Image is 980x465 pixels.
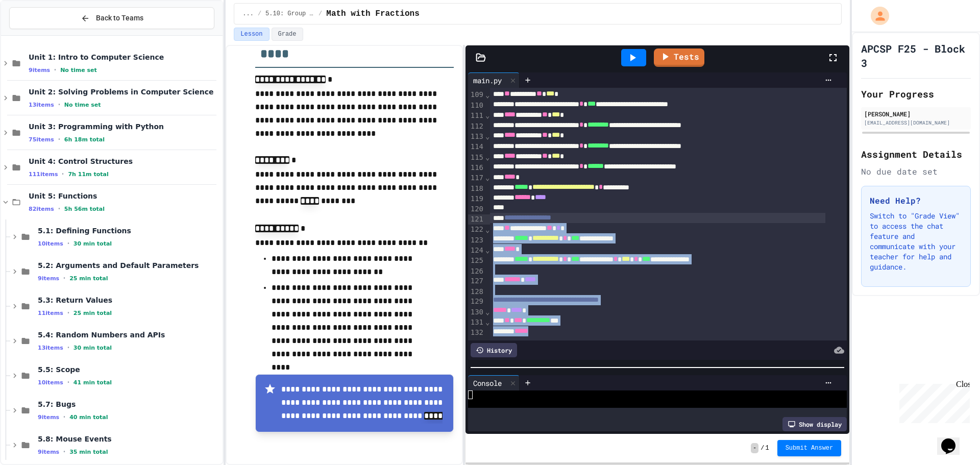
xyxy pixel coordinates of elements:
span: 9 items [38,414,59,421]
span: 40 min total [69,414,108,421]
span: No time set [60,67,97,74]
span: 9 items [38,449,59,455]
div: 111 [468,111,485,121]
span: Fold line [485,308,490,316]
span: Fold line [485,226,490,234]
span: • [67,344,69,352]
span: Submit Answer [786,444,834,452]
span: Unit 5: Functions [29,191,220,201]
div: [PERSON_NAME] [864,109,968,118]
span: 6h 18m total [64,136,105,143]
div: 127 [468,276,485,286]
div: 126 [468,266,485,277]
span: / [258,10,261,18]
div: 121 [468,214,485,225]
span: 30 min total [73,240,112,247]
span: Math with Fractions [326,8,419,20]
div: 114 [468,142,485,152]
div: No due date set [861,165,971,178]
span: Fold line [485,111,490,119]
span: 75 items [29,136,54,143]
span: 10 items [38,379,63,386]
div: 124 [468,246,485,256]
button: Lesson [234,28,269,41]
span: 11 items [38,310,63,316]
span: Fold line [485,132,490,140]
span: • [58,205,60,213]
span: 9 items [29,67,50,74]
div: [EMAIL_ADDRESS][DOMAIN_NAME] [864,119,968,127]
span: Unit 4: Control Structures [29,157,220,166]
div: 119 [468,194,485,204]
div: 132 [468,328,485,338]
button: Grade [272,28,303,41]
iframe: chat widget [895,380,970,423]
span: 82 items [29,206,54,212]
div: 123 [468,235,485,246]
span: • [63,274,65,282]
span: • [58,101,60,109]
div: 128 [468,287,485,297]
div: Console [468,375,520,390]
div: Chat with us now!Close [4,4,70,65]
span: Fold line [485,174,490,182]
div: 109 [468,90,485,100]
span: 5.5: Scope [38,365,220,374]
span: 5.8: Mouse Events [38,434,220,444]
span: 10 items [38,240,63,247]
span: Unit 2: Solving Problems in Computer Science [29,87,220,96]
h3: Need Help? [870,194,962,207]
span: - [751,443,758,453]
h1: APCSP F25 - Block 3 [861,41,971,70]
span: • [63,448,65,456]
div: 129 [468,297,485,307]
div: 112 [468,121,485,132]
span: 13 items [38,345,63,351]
span: Unit 1: Intro to Computer Science [29,53,220,62]
div: 113 [468,132,485,142]
button: Back to Teams [9,7,214,29]
span: 5.1: Defining Functions [38,226,220,235]
div: 116 [468,163,485,173]
span: ... [242,10,254,18]
span: 111 items [29,171,58,178]
span: 5.2: Arguments and Default Parameters [38,261,220,270]
span: 30 min total [73,345,112,351]
span: 5.10: Group Project - Math with Fractions [265,10,314,18]
h2: Your Progress [861,87,971,101]
span: • [67,309,69,317]
div: 110 [468,101,485,111]
div: 122 [468,225,485,235]
span: • [63,413,65,421]
span: 7h 11m total [68,171,108,178]
span: • [62,170,64,178]
span: Unit 3: Programming with Python [29,122,220,131]
div: Show display [782,417,847,431]
div: 117 [468,173,485,183]
span: 5.3: Return Values [38,296,220,305]
div: main.py [468,72,520,88]
h2: Assignment Details [861,147,971,161]
span: Fold line [485,91,490,99]
div: Console [468,378,507,388]
div: 115 [468,153,485,163]
span: 25 min total [69,275,108,282]
div: 118 [468,184,485,194]
div: History [471,343,517,357]
span: No time set [64,102,101,108]
span: Fold line [485,246,490,254]
span: 1 [765,444,769,452]
div: main.py [468,75,507,86]
span: • [67,239,69,248]
span: / [318,10,322,18]
span: • [58,135,60,143]
span: / [761,444,764,452]
div: My Account [860,4,892,28]
span: Back to Teams [96,13,143,23]
span: 9 items [38,275,59,282]
span: Fold line [485,153,490,161]
button: Submit Answer [777,440,842,456]
div: 130 [468,307,485,317]
div: 125 [468,256,485,266]
span: • [54,66,56,74]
